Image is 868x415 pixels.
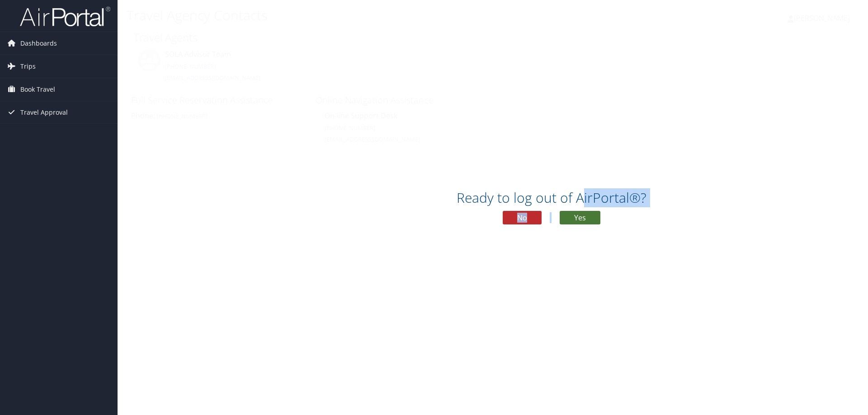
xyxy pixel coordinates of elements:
span: Dashboards [20,32,57,55]
button: Yes [560,211,600,224]
span: Travel Approval [20,101,68,124]
span: Trips [20,55,36,78]
img: airportal-logo.png [20,6,110,27]
button: No [503,211,542,224]
span: Book Travel [20,78,55,101]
